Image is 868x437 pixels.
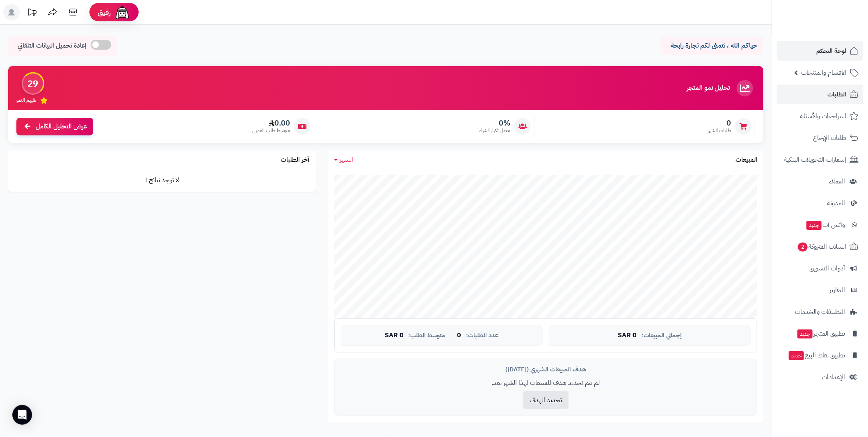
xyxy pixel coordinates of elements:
span: تقييم النمو [16,97,36,104]
div: هدف المبيعات الشهري ([DATE]) [341,365,751,374]
span: إشعارات التحويلات البنكية [784,154,846,165]
span: لوحة التحكم [816,45,846,57]
span: جديد [806,221,822,230]
div: Open Intercom Messenger [12,405,32,425]
span: إجمالي المبيعات: [642,332,682,339]
a: التقارير [777,280,863,300]
span: التطبيقات والخدمات [795,306,845,318]
span: المراجعات والأسئلة [800,110,846,122]
span: طلبات الإرجاع [813,132,846,144]
a: عرض التحليل الكامل [16,118,93,135]
a: إشعارات التحويلات البنكية [777,150,863,169]
a: الإعدادات [777,367,863,387]
a: وآتس آبجديد [777,215,863,235]
span: التقارير [829,284,845,296]
span: | [450,332,452,339]
span: المدونة [827,197,845,209]
span: 0% [479,119,510,128]
span: أدوات التسويق [809,263,845,274]
span: جديد [789,351,804,360]
p: لم يتم تحديد هدف للمبيعات لهذا الشهر بعد. [341,378,751,388]
a: التطبيقات والخدمات [777,302,863,322]
span: عدد الطلبات: [466,332,499,339]
span: معدل تكرار الشراء [479,127,510,134]
span: طلبات الشهر [707,127,731,134]
span: العملاء [829,176,845,187]
span: 0 [457,332,461,339]
button: تحديد الهدف [523,391,569,409]
span: إعادة تحميل البيانات التلقائي [18,41,87,50]
span: 0.00 [252,119,290,128]
span: 2 [798,243,808,252]
span: متوسط الطلب: [409,332,445,339]
span: رفيق [98,7,111,17]
a: تطبيق نقاط البيعجديد [777,345,863,365]
h3: تحليل نمو المتجر [687,85,730,92]
a: العملاء [777,172,863,191]
a: المراجعات والأسئلة [777,106,863,126]
span: تطبيق نقاط البيع [788,350,845,361]
a: الطلبات [777,85,863,104]
a: لوحة التحكم [777,41,863,61]
span: السلات المتروكة [797,241,846,252]
span: 0 SAR [618,332,637,339]
span: وآتس آب [806,219,845,231]
span: متوسط طلب العميل [252,127,290,134]
span: 0 SAR [385,332,404,339]
a: طلبات الإرجاع [777,128,863,148]
img: ai-face.png [114,4,130,21]
a: تطبيق المتجرجديد [777,324,863,343]
a: السلات المتروكة2 [777,237,863,256]
a: أدوات التسويق [777,259,863,278]
a: تحديثات المنصة [22,4,42,23]
span: الشهر [340,155,354,165]
span: تطبيق المتجر [797,328,845,339]
a: المدونة [777,193,863,213]
h3: آخر الطلبات [281,156,310,164]
h3: المبيعات [736,156,757,164]
span: الأقسام والمنتجات [801,67,846,78]
a: الشهر [334,155,354,165]
td: لا توجد نتائج ! [8,169,316,192]
span: الإعدادات [822,371,845,383]
span: الطلبات [827,89,846,100]
span: عرض التحليل الكامل [36,122,87,131]
span: 0 [707,119,731,128]
span: جديد [797,329,813,339]
p: حياكم الله ، نتمنى لكم تجارة رابحة [667,41,757,50]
